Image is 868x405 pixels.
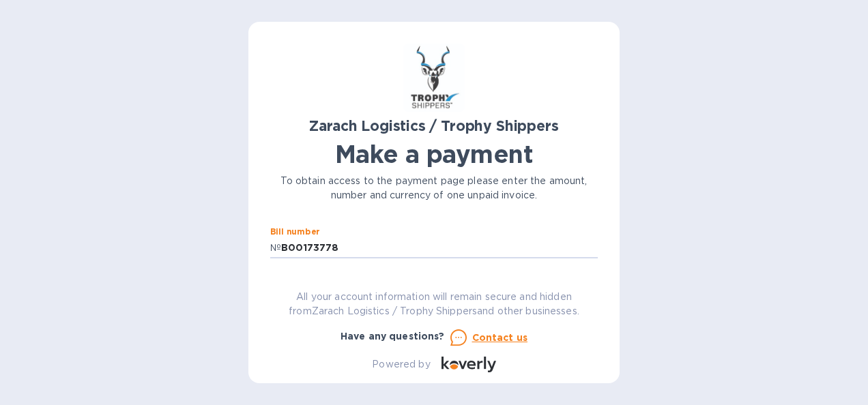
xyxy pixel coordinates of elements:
p: All your account information will remain secure and hidden from Zarach Logistics / Trophy Shipper... [270,290,598,318]
b: Have any questions? [341,331,445,342]
p: № [270,241,281,255]
p: To obtain access to the payment page please enter the amount, number and currency of one unpaid i... [270,174,598,202]
b: Zarach Logistics / Trophy Shippers [309,117,558,134]
input: Enter bill number [281,238,598,258]
label: Bill number [270,228,319,237]
p: Powered by [372,357,430,372]
u: Contact us [472,332,528,343]
h1: Make a payment [270,140,598,168]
